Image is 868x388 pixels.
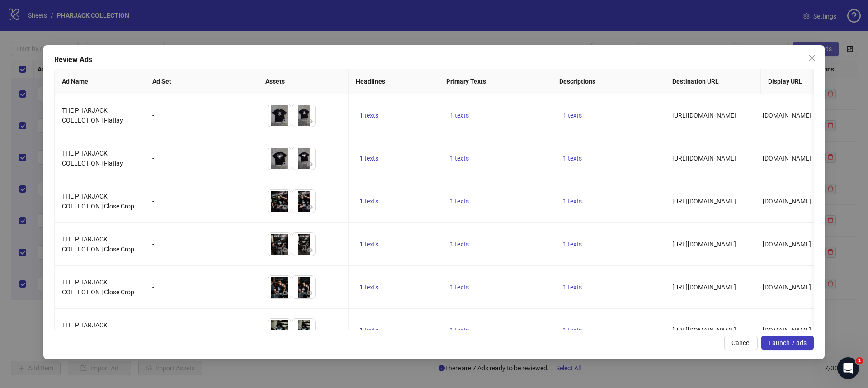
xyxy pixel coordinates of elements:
[55,69,145,94] th: Ad Name
[292,276,315,298] img: Asset 2
[62,279,134,296] span: THE PHARJACK COLLECTION | Close Crop
[450,326,469,334] span: 1 texts
[280,288,291,298] button: Preview
[152,196,250,206] div: -
[282,118,288,124] span: eye
[672,198,736,205] span: [URL][DOMAIN_NAME]
[62,236,134,253] span: THE PHARJACK COLLECTION | Close Crop
[761,69,851,94] th: Display URL
[446,153,472,164] button: 1 texts
[769,339,807,346] span: Launch 7 ads
[268,319,291,341] img: Asset 1
[359,112,378,119] span: 1 texts
[665,69,761,94] th: Destination URL
[152,110,250,120] div: -
[280,245,291,256] button: Preview
[450,241,469,248] span: 1 texts
[672,241,736,248] span: [URL][DOMAIN_NAME]
[349,69,439,94] th: Headlines
[307,161,313,167] span: eye
[359,241,378,248] span: 1 texts
[356,196,382,207] button: 1 texts
[356,110,382,121] button: 1 texts
[304,288,315,298] button: Preview
[307,290,313,296] span: eye
[307,118,313,124] span: eye
[282,290,288,296] span: eye
[145,69,258,94] th: Ad Set
[282,161,288,167] span: eye
[856,357,863,364] span: 1
[563,326,582,334] span: 1 texts
[54,54,814,65] div: Review Ads
[552,69,665,94] th: Descriptions
[763,241,811,248] span: [DOMAIN_NAME]
[563,155,582,162] span: 1 texts
[446,282,472,293] button: 1 texts
[559,110,585,121] button: 1 texts
[450,112,469,119] span: 1 texts
[446,239,472,250] button: 1 texts
[559,325,585,336] button: 1 texts
[268,104,291,127] img: Asset 1
[280,159,291,170] button: Preview
[307,247,313,253] span: eye
[292,190,315,213] img: Asset 2
[307,204,313,210] span: eye
[152,282,250,292] div: -
[563,198,582,205] span: 1 texts
[450,198,469,205] span: 1 texts
[282,247,288,253] span: eye
[672,284,736,291] span: [URL][DOMAIN_NAME]
[304,159,315,170] button: Preview
[672,326,736,334] span: [URL][DOMAIN_NAME]
[763,112,811,119] span: [DOMAIN_NAME]
[268,190,291,213] img: Asset 1
[446,325,472,336] button: 1 texts
[808,54,816,62] span: close
[152,153,250,163] div: -
[304,245,315,256] button: Preview
[62,107,123,124] span: THE PHARJACK COLLECTION | Flatlay
[292,147,315,170] img: Asset 2
[763,155,811,162] span: [DOMAIN_NAME]
[304,116,315,127] button: Preview
[359,284,378,291] span: 1 texts
[62,150,123,167] span: THE PHARJACK COLLECTION | Flatlay
[563,112,582,119] span: 1 texts
[450,155,469,162] span: 1 texts
[292,233,315,256] img: Asset 2
[268,147,291,170] img: Asset 1
[152,239,250,249] div: -
[268,276,291,298] img: Asset 1
[292,319,315,341] img: Asset 2
[359,155,378,162] span: 1 texts
[292,104,315,127] img: Asset 2
[356,239,382,250] button: 1 texts
[359,198,378,205] span: 1 texts
[268,233,291,256] img: Asset 1
[559,196,585,207] button: 1 texts
[731,339,750,346] span: Cancel
[672,112,736,119] span: [URL][DOMAIN_NAME]
[304,202,315,213] button: Preview
[672,155,736,162] span: [URL][DOMAIN_NAME]
[763,284,811,291] span: [DOMAIN_NAME]
[280,202,291,213] button: Preview
[282,204,288,210] span: eye
[356,325,382,336] button: 1 texts
[280,116,291,127] button: Preview
[439,69,552,94] th: Primary Texts
[563,241,582,248] span: 1 texts
[763,198,811,205] span: [DOMAIN_NAME]
[837,357,859,379] iframe: Intercom live chat
[559,239,585,250] button: 1 texts
[724,336,758,350] button: Cancel
[763,326,811,334] span: [DOMAIN_NAME]
[356,282,382,293] button: 1 texts
[805,51,819,65] button: Close
[559,282,585,293] button: 1 texts
[152,325,250,335] div: -
[761,336,814,350] button: Launch 7 ads
[446,110,472,121] button: 1 texts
